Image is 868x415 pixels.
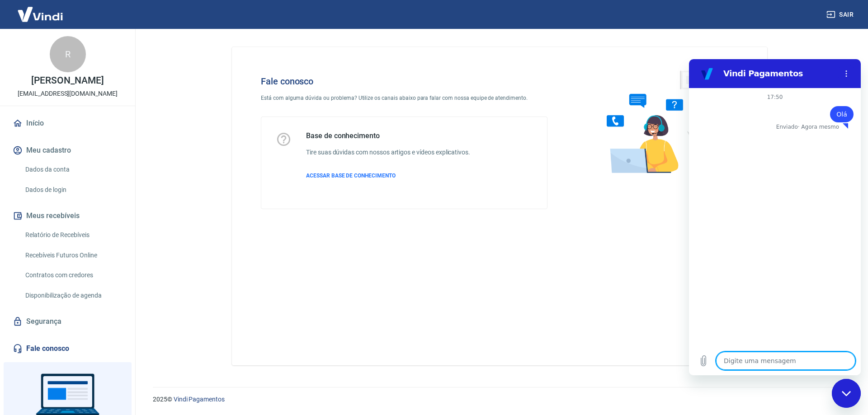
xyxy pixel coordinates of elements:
[11,339,124,359] a: Fale conosco
[22,226,124,244] a: Relatório de Recebíveis
[22,246,124,265] a: Recebíveis Futuros Online
[261,94,547,102] p: Está com alguma dúvida ou problema? Utilize os canais abaixo para falar com nossa equipe de atend...
[11,312,124,331] a: Segurança
[11,113,124,133] a: Início
[306,148,470,157] h6: Tire suas dúvidas com nossos artigos e vídeos explicativos.
[153,395,846,404] p: 2025 ©
[589,61,726,182] img: Fale conosco
[825,6,857,23] button: Sair
[174,396,225,403] a: Vindi Pagamentos
[306,131,470,140] h5: Base de conhecimento
[22,181,124,199] a: Dados de login
[18,89,118,98] p: [EMAIL_ADDRESS][DOMAIN_NAME]
[306,173,396,179] span: ACESSAR BASE DE CONHECIMENTO
[306,172,470,180] a: ACESSAR BASE DE CONHECIMENTO
[50,36,86,72] div: R
[261,76,547,87] h4: Fale conosco
[11,206,124,226] button: Meus recebíveis
[11,140,124,160] button: Meu cadastro
[31,76,104,85] p: [PERSON_NAME]
[689,59,861,375] iframe: Janela de mensagens
[22,266,124,284] a: Contratos com credores
[11,0,70,28] img: Vindi
[22,286,124,305] a: Disponibilização de agenda
[832,379,861,408] iframe: Botão para abrir a janela de mensagens, conversa em andamento
[22,160,124,179] a: Dados da conta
